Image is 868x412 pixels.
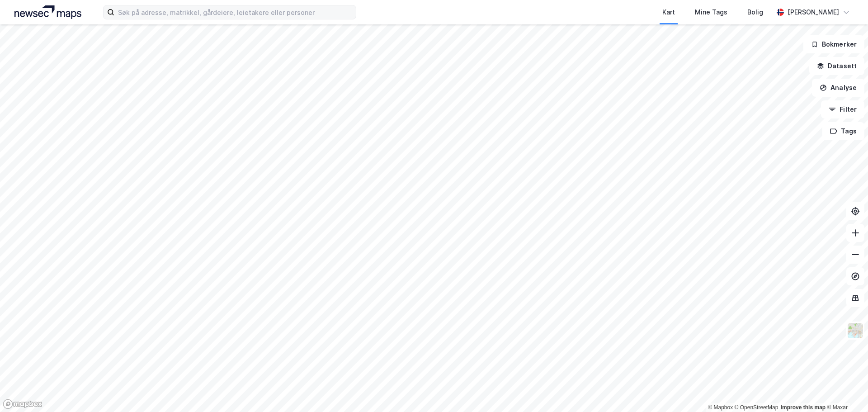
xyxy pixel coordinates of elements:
div: Bolig [747,7,763,18]
div: Kontrollprogram for chat [823,369,868,412]
iframe: Chat Widget [823,369,868,412]
div: [PERSON_NAME] [788,7,839,18]
div: Mine Tags [695,7,727,18]
div: Kart [662,7,675,18]
img: logo.a4113a55bc3d86da70a041830d287a7e.svg [14,5,81,19]
input: Søk på adresse, matrikkel, gårdeiere, leietakere eller personer [114,5,356,19]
